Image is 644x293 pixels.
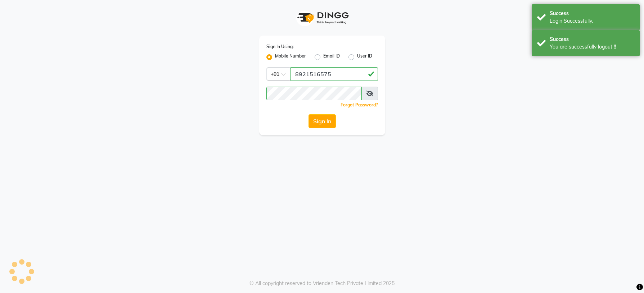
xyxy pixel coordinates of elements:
[293,7,351,28] img: logo1.svg
[550,36,634,43] div: Success
[266,87,362,100] input: Username
[323,53,340,61] label: Email ID
[550,17,634,25] div: Login Successfully.
[341,102,378,107] a: Forgot Password?
[275,53,306,61] label: Mobile Number
[550,43,634,51] div: You are successfully logout !!
[291,67,378,81] input: Username
[266,44,294,50] label: Sign In Using:
[309,114,336,128] button: Sign In
[550,10,634,17] div: Success
[357,53,372,61] label: User ID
